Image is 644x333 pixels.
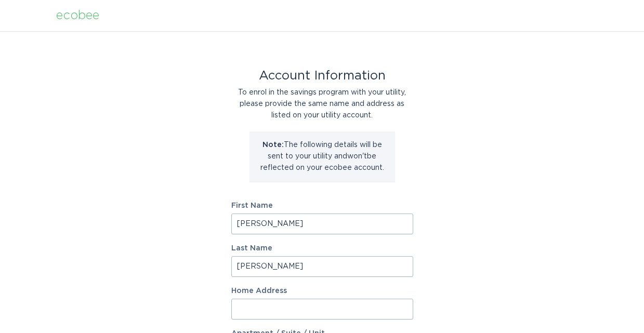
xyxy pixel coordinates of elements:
[262,141,284,149] strong: Note:
[231,202,413,209] label: First Name
[231,87,413,121] div: To enrol in the savings program with your utility, please provide the same name and address as li...
[231,287,413,295] label: Home Address
[257,139,387,174] p: The following details will be sent to your utility and won't be reflected on your ecobee account.
[231,70,413,82] div: Account Information
[231,245,413,252] label: Last Name
[56,10,99,21] div: ecobee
